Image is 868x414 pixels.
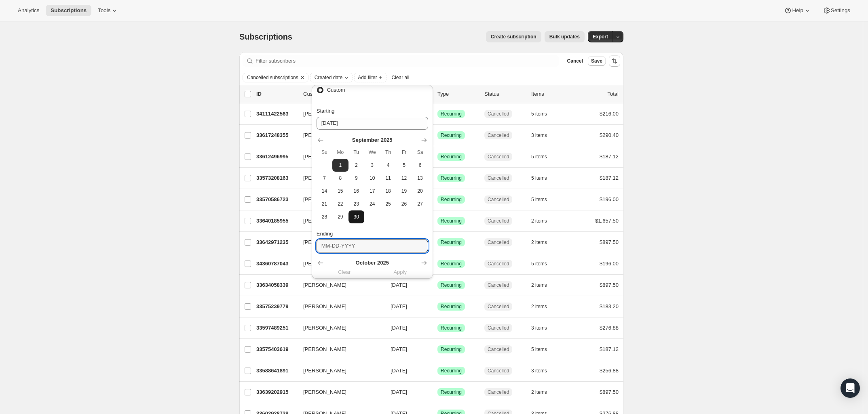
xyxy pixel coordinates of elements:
span: 24 [367,201,377,207]
input: Filter subscribers [256,55,559,67]
span: [PERSON_NAME] [303,345,346,353]
span: [PERSON_NAME] [303,217,346,225]
button: Tuesday September 30 2025 [348,210,364,223]
span: 3 [367,162,377,168]
span: 12 [399,175,409,181]
span: 27 [415,201,424,207]
span: 30 [352,214,361,220]
p: 34360787043 [256,260,297,268]
div: Type [437,90,478,98]
span: 5 items [531,153,547,160]
span: Cancelled [488,175,509,181]
span: $183.20 [600,303,619,309]
button: 2 items [531,280,556,291]
div: 33570586723[PERSON_NAME][DATE]SuccessRecurringCancelled5 items$196.00 [256,194,619,205]
button: Show next month, October 2025 [418,134,430,146]
button: Sort the results [609,55,620,67]
span: 11 [383,175,393,181]
span: Recurring [441,325,462,331]
span: Recurring [441,111,462,117]
span: 5 items [531,196,547,203]
button: Monday September 15 2025 [332,185,348,198]
span: Su [320,149,329,156]
p: 33597489251 [256,324,297,332]
span: Recurring [441,389,462,395]
span: [PERSON_NAME] [303,195,346,204]
button: Show previous month, September 2025 [315,257,326,269]
button: Created date [310,73,352,82]
span: 14 [320,188,329,194]
span: Cancelled [488,389,509,395]
span: Cancelled [488,239,509,246]
span: [PERSON_NAME] [303,153,346,161]
span: [DATE] [391,303,407,309]
span: Cancelled [488,153,509,160]
button: [PERSON_NAME] [298,322,379,334]
button: 5 items [531,151,556,162]
div: Open Intercom Messenger [841,378,860,398]
button: Sunday September 21 2025 [317,198,332,210]
span: Starting [317,108,335,114]
span: 26 [399,201,409,207]
input: MM-DD-YYYY [317,117,428,130]
button: Wednesday September 3 2025 [364,159,380,172]
span: $290.40 [600,132,619,138]
button: Analytics [13,5,44,16]
span: Create subscription [491,34,536,40]
span: Save [591,58,602,64]
p: 33575403619 [256,345,297,353]
div: 33640185955[PERSON_NAME][DATE]SuccessRecurringCancelled2 items$1,657.50 [256,215,619,227]
span: 22 [336,201,345,207]
span: Recurring [441,175,462,181]
p: 33634058339 [256,281,297,289]
span: 29 [336,214,345,220]
span: Cancel [567,58,583,64]
span: 15 [336,188,345,194]
span: 25 [383,201,393,207]
button: Show previous month, August 2025 [315,134,326,146]
button: Help [779,5,816,16]
div: 33575239779[PERSON_NAME][DATE]SuccessRecurringCancelled2 items$183.20 [256,301,619,312]
button: 3 items [531,130,556,141]
span: Subscriptions [51,7,87,14]
span: Cancelled subscriptions [247,74,298,81]
span: [DATE] [391,389,407,395]
button: Saturday September 20 2025 [412,185,428,198]
button: Wednesday September 24 2025 [364,198,380,210]
span: 2 items [531,389,547,395]
span: 1 [336,162,345,168]
button: [PERSON_NAME] [298,279,379,292]
span: $196.00 [600,261,619,267]
span: Cancelled [488,368,509,374]
span: [PERSON_NAME] [303,174,346,182]
span: 2 [352,162,361,168]
button: [PERSON_NAME] [298,386,379,399]
button: Monday September 1 2025 [332,159,348,172]
button: [PERSON_NAME] [298,343,379,356]
div: 33634058339[PERSON_NAME][DATE]SuccessRecurringCancelled2 items$897.50 [256,280,619,291]
span: 21 [320,201,329,207]
button: Thursday September 18 2025 [380,185,396,198]
th: Wednesday [364,146,380,159]
span: Cancelled [488,325,509,331]
button: Show next month, November 2025 [418,257,430,269]
span: Help [792,7,803,14]
span: 2 items [531,239,547,246]
span: Recurring [441,153,462,160]
span: 10 [367,175,377,181]
button: Thursday September 11 2025 [380,172,396,185]
button: Saturday September 13 2025 [412,172,428,185]
span: $196.00 [600,196,619,202]
button: Friday September 5 2025 [396,159,412,172]
p: 34111422563 [256,110,297,118]
p: 33617248355 [256,131,297,139]
button: 2 items [531,387,556,398]
button: 2 items [531,215,556,227]
span: [PERSON_NAME] [303,324,346,332]
span: 7 [320,175,329,181]
span: Cancelled [488,346,509,353]
div: 33597489251[PERSON_NAME][DATE]SuccessRecurringCancelled3 items$276.88 [256,322,619,334]
span: 2 items [531,218,547,224]
button: Friday September 12 2025 [396,172,412,185]
span: 20 [415,188,424,194]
